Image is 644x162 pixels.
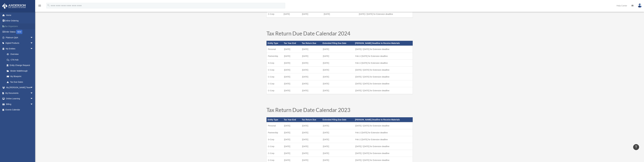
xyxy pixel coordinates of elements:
[4,51,37,57] a: Overview
[2,46,37,51] a: My Entitiesarrow_drop_down
[2,35,37,40] a: Platinum Q&Aarrow_drop_down
[301,143,322,150] td: [DATE]
[354,41,413,46] th: [PERSON_NAME] Deadline to Receive Materials
[266,73,283,80] td: C-Corp
[322,80,354,87] td: [DATE]
[322,150,354,157] td: [DATE]
[266,107,413,114] h1: Tax Return Due Date Calendar 2023
[2,85,37,90] a: My [PERSON_NAME] Teamarrow_drop_down
[266,136,283,143] td: S-Corp
[301,117,322,122] th: Tax Return Due
[266,80,283,87] td: C-Corp
[322,53,354,59] td: [DATE]
[283,87,301,94] td: [DATE]
[266,66,283,73] td: C-Corp
[633,144,639,150] a: vertical_align_top
[283,59,301,66] td: [DATE]
[2,40,37,46] a: Digital Productsarrow_drop_down
[322,59,354,66] td: [DATE]
[2,18,37,24] a: Online Ordering
[266,53,283,59] td: Partnership
[322,66,354,73] td: [DATE]
[354,73,413,80] td: [DATE] / [DATE] for Extension deadline
[301,41,322,46] th: Tax Return Due
[283,122,301,129] td: [DATE]
[634,145,638,149] i: vertical_align_top
[301,73,322,80] td: [DATE]
[266,143,283,150] td: C-Corp
[354,150,413,157] td: [DATE] / [DATE] for Extension deadline
[4,74,37,79] a: My Blueprint
[322,117,354,122] th: Extended Filing Due Date
[322,41,354,46] th: Extended Filing Due Date
[30,46,36,52] span: arrow_drop_down
[4,57,37,63] a: CTA Hub
[2,90,37,96] a: My Documentsarrow_drop_down
[266,117,283,122] th: Entity Type
[2,107,37,113] a: Events Calendar
[2,12,37,18] a: Home
[354,87,413,94] td: [DATE] / [DATE] for Extension deadline
[266,31,413,37] h1: Tax Return Due Date Calendar 2024
[301,80,322,87] td: [DATE]
[283,41,301,46] th: Tax Year End
[322,143,354,150] td: [DATE]
[266,87,283,94] td: C-Corp
[4,68,37,74] a: Binder Walkthrough
[283,66,301,73] td: [DATE]
[266,150,283,157] td: C-Corp
[266,129,283,136] td: Partnership
[354,66,413,73] td: [DATE] / [DATE] for Extension deadline
[2,101,37,107] a: Billingarrow_drop_down
[266,59,283,66] td: S-Corp
[322,73,354,80] td: [DATE]
[301,59,322,66] td: [DATE]
[283,143,301,150] td: [DATE]
[30,90,36,96] span: arrow_drop_down
[638,4,642,8] img: User Pic
[266,41,283,46] th: Entity Type
[354,117,413,122] th: [PERSON_NAME] Deadline to Receive Materials
[266,122,283,129] td: Personal
[322,11,358,18] td: [DATE]
[283,80,301,87] td: [DATE]
[301,129,322,136] td: [DATE]
[266,46,283,53] td: Personal
[283,53,301,59] td: [DATE]
[354,53,413,59] td: Feb 1/ [DATE] for Extension deadline
[301,87,322,94] td: [DATE]
[30,96,36,102] span: arrow_drop_down
[47,4,50,7] i: search
[354,129,413,136] td: Feb 1/ [DATE] for Extension deadline
[301,53,322,59] td: [DATE]
[301,136,322,143] td: [DATE]
[30,85,36,91] span: arrow_drop_down
[322,87,354,94] td: [DATE]
[30,40,36,46] span: arrow_drop_down
[354,46,413,53] td: [DATE] / [DATE] for Extension deadline
[283,46,301,53] td: [DATE]
[354,59,413,66] td: Feb 1/ [DATE] for Extension deadline
[301,122,322,129] td: [DATE]
[30,35,36,40] span: arrow_drop_down
[301,150,322,157] td: [DATE]
[266,11,282,18] td: C-Corp
[4,63,37,68] a: Entity Change Request
[354,143,413,150] td: [DATE] / [DATE] for Extension deadline
[38,4,41,7] i: menu
[282,11,301,18] td: [DATE]
[354,80,413,87] td: [DATE] / [DATE] for Extension deadline
[30,101,36,107] span: arrow_drop_down
[1,3,27,9] img: Anderson Advisors Platinum Portal
[301,11,322,18] td: [DATE]
[354,136,413,143] td: Feb 1/ [DATE] for Extension deadline
[283,150,301,157] td: [DATE]
[4,79,36,85] a: Tax Due Dates
[322,129,354,136] td: [DATE]
[322,136,354,143] td: [DATE]
[322,46,354,53] td: [DATE]
[2,23,37,29] a: Tax Organizers
[358,11,413,18] td: [DATE] / [DATE] for Extension deadline
[38,5,41,7] a: menu
[16,30,22,34] div: NEW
